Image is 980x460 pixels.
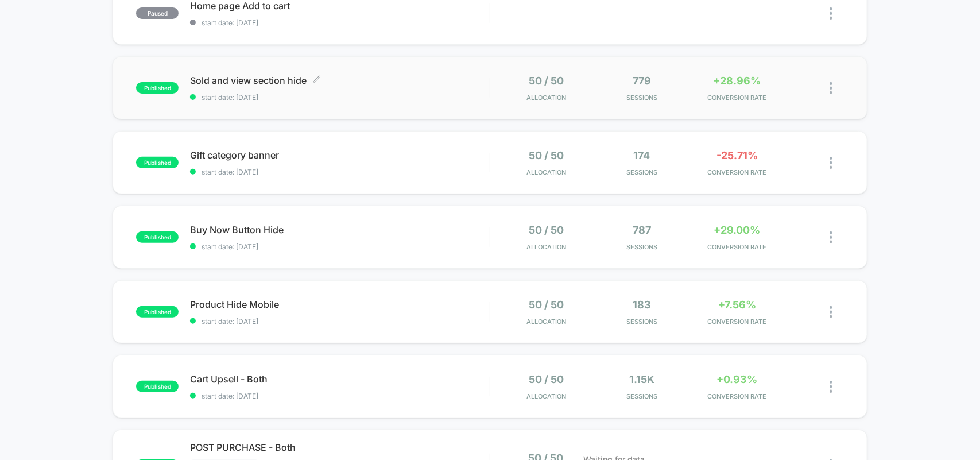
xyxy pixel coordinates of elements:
span: published [136,157,179,168]
span: +28.96% [714,75,761,87]
span: Buy Now Button Hide [190,224,489,235]
span: Sessions [597,318,687,326]
span: 50 / 50 [529,75,564,87]
span: start date: [DATE] [190,242,489,251]
span: published [136,231,179,243]
span: CONVERSION RATE [692,318,782,326]
span: 50 / 50 [529,299,564,311]
span: Allocation [527,392,567,400]
span: +7.56% [718,299,756,311]
span: 779 [633,75,651,87]
span: Cart Upsell - Both [190,373,489,385]
span: start date: [DATE] [190,18,489,27]
span: published [136,381,179,392]
span: start date: [DATE] [190,392,489,400]
span: -25.71% [716,149,758,161]
span: Allocation [527,168,567,176]
span: start date: [DATE] [190,168,489,176]
img: close [830,157,832,169]
img: close [830,82,832,94]
span: +0.93% [717,373,758,385]
span: +29.00% [714,224,761,236]
span: CONVERSION RATE [692,392,782,400]
span: Sessions [597,392,687,400]
span: published [136,82,179,94]
span: paused [136,7,179,19]
span: 174 [634,149,650,161]
span: Allocation [527,318,567,326]
span: 50 / 50 [529,149,564,161]
span: published [136,306,179,318]
span: Allocation [527,243,567,251]
img: close [830,306,832,318]
span: start date: [DATE] [190,317,489,326]
span: Sessions [597,243,687,251]
span: CONVERSION RATE [692,168,782,176]
span: Allocation [527,94,567,102]
span: Product Hide Mobile [190,299,489,310]
span: 787 [633,224,651,236]
span: Sold and view section hide [190,75,489,86]
img: close [830,231,832,243]
span: 1.15k [629,373,654,385]
span: 50 / 50 [529,373,564,385]
img: close [830,7,832,20]
span: CONVERSION RATE [692,243,782,251]
span: start date: [DATE] [190,93,489,102]
span: POST PURCHASE - Both [190,442,489,453]
span: 50 / 50 [529,224,564,236]
span: Sessions [597,94,687,102]
span: CONVERSION RATE [692,94,782,102]
img: close [830,381,832,393]
span: Gift category banner [190,149,489,161]
span: 183 [633,299,651,311]
span: Sessions [597,168,687,176]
